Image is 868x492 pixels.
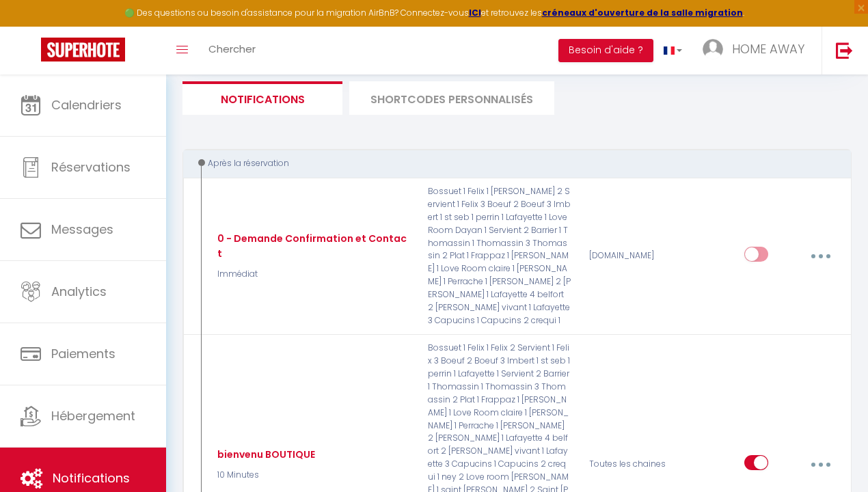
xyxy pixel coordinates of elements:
[51,345,116,362] span: Paiements
[51,159,131,176] span: Réservations
[195,157,826,170] div: Après la réservation
[198,27,266,74] a: Chercher
[469,7,481,18] a: ICI
[349,81,554,115] li: SHORTCODES PERSONNALISÉS
[53,469,130,487] span: Notifications
[214,469,315,482] p: 10 Minutes
[41,38,125,61] img: Super Booking
[703,39,723,59] img: ...
[542,7,743,18] a: créneaux d'ouverture de la salle migration
[182,81,342,115] li: Notifications
[51,221,113,238] span: Messages
[580,185,687,327] div: [DOMAIN_NAME]
[51,407,135,424] span: Hébergement
[558,39,653,62] button: Besoin d'aide ?
[214,231,410,261] div: 0 - Demande Confirmation et Contact
[419,185,580,327] p: Bossuet 1 Felix 1 [PERSON_NAME] 2 Servient 1 Felix 3 Boeuf 2 Boeuf 3 Imbert 1 st seb 1 perrin 1 L...
[208,42,256,56] span: Chercher
[51,96,122,113] span: Calendriers
[214,447,315,462] div: bienvenu BOUTIQUE
[692,27,822,74] a: ... HOME AWAY
[51,283,107,300] span: Analytics
[11,5,52,46] button: Ouvrir le widget de chat LiveChat
[732,40,804,57] span: HOME AWAY
[836,42,853,59] img: logout
[214,268,410,281] p: Immédiat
